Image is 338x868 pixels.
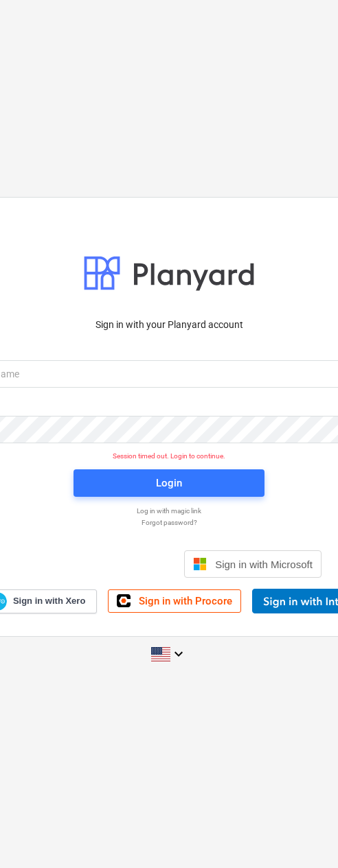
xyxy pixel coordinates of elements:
[10,549,180,579] iframe: Sign in with Google Button
[215,559,313,570] span: Sign in with Microsoft
[156,474,182,492] div: Login
[193,557,207,571] img: Microsoft logo
[74,469,264,497] button: Login
[13,595,85,607] span: Sign in with Xero
[170,646,187,662] i: keyboard_arrow_down
[108,589,241,613] a: Sign in with Procore
[139,595,232,607] span: Sign in with Procore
